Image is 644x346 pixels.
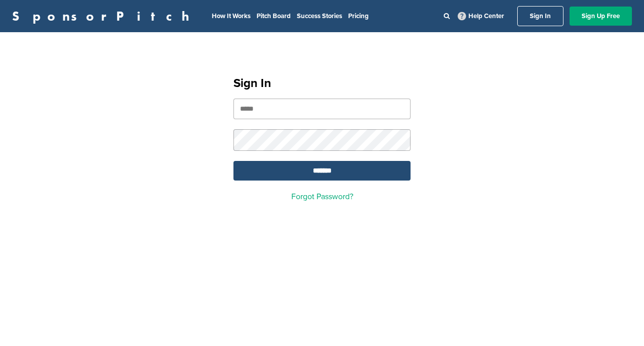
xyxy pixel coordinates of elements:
[12,10,196,23] a: SponsorPitch
[348,12,369,20] a: Pricing
[257,12,291,20] a: Pitch Board
[570,7,632,26] a: Sign Up Free
[212,12,251,20] a: How It Works
[291,192,353,202] a: Forgot Password?
[233,74,411,93] h1: Sign In
[297,12,342,20] a: Success Stories
[517,6,563,26] a: Sign In
[456,10,506,22] a: Help Center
